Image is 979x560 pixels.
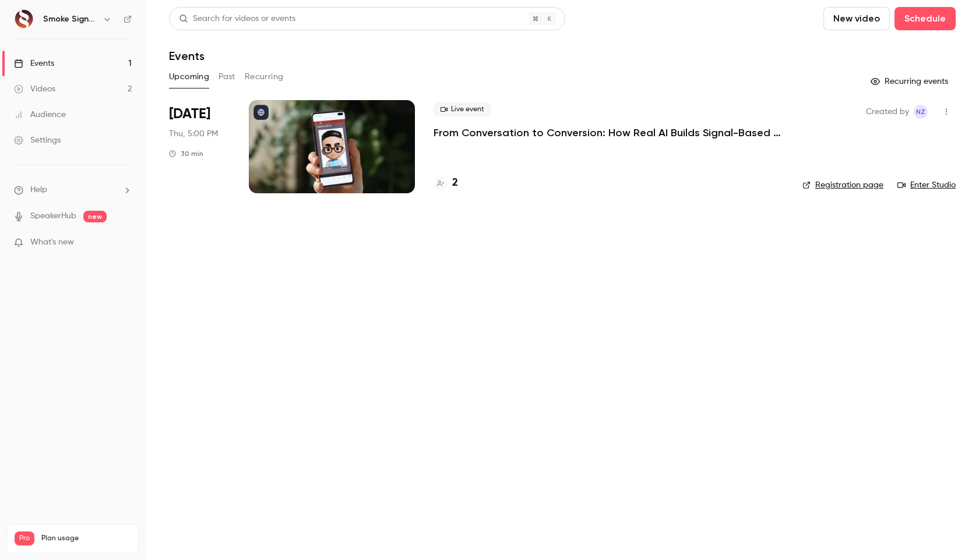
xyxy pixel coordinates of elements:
[14,58,54,69] div: Events
[14,83,55,95] div: Videos
[169,68,209,86] button: Upcoming
[823,7,890,30] button: New video
[15,10,33,29] img: Smoke Signals AI
[169,49,205,63] h1: Events
[916,105,925,119] span: NZ
[30,210,76,222] a: SpeakerHub
[14,134,61,146] div: Settings
[452,175,458,191] h4: 2
[14,184,132,196] li: help-dropdown-opener
[434,102,491,116] span: Live event
[169,149,203,158] div: 30 min
[914,105,928,119] span: Nick Zeckets
[169,128,218,140] span: Thu, 5:00 PM
[169,105,210,123] span: [DATE]
[802,179,883,191] a: Registration page
[14,109,66,120] div: Audience
[179,13,295,25] div: Search for videos or events
[30,184,47,196] span: Help
[41,534,131,543] span: Plan usage
[897,179,956,191] a: Enter Studio
[83,211,107,222] span: new
[169,100,230,193] div: Sep 25 Thu, 12:00 PM (America/New York)
[866,105,909,119] span: Created by
[895,7,956,30] button: Schedule
[434,126,783,140] a: From Conversation to Conversion: How Real AI Builds Signal-Based GTM Plans in HubSpot
[118,238,132,248] iframe: Noticeable Trigger
[30,236,74,249] span: What's new
[219,68,235,86] button: Past
[865,72,956,91] button: Recurring events
[43,13,98,25] h6: Smoke Signals AI
[15,531,34,545] span: Pro
[245,68,284,86] button: Recurring
[434,175,458,191] a: 2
